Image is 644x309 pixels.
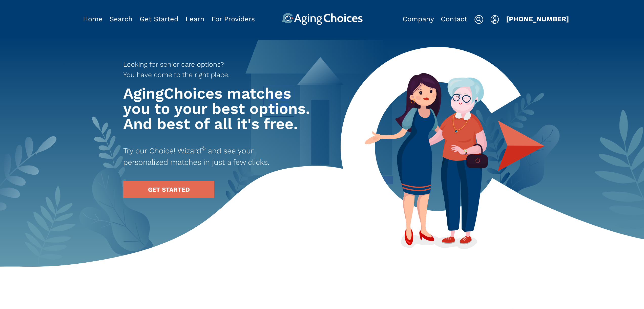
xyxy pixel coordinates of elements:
[185,15,204,23] a: Learn
[441,15,467,23] a: Contact
[110,15,133,23] a: Search
[403,15,434,23] a: Company
[490,15,499,24] img: user-icon.svg
[123,59,233,80] p: Looking for senior care options? You have come to the right place.
[506,15,569,23] a: [PHONE_NUMBER]
[110,13,133,25] div: Popover trigger
[140,15,178,23] a: Get Started
[123,145,299,168] p: Try our Choice! Wizard and see your personalized matches in just a few clicks.
[201,145,206,152] sup: ©
[281,13,363,25] img: AgingChoices
[490,13,499,25] div: Popover trigger
[212,15,255,23] a: For Providers
[123,86,313,132] h1: AgingChoices matches you to your best options. And best of all it's free.
[83,15,103,23] a: Home
[474,15,483,24] img: search-icon.svg
[123,181,214,198] a: GET STARTED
